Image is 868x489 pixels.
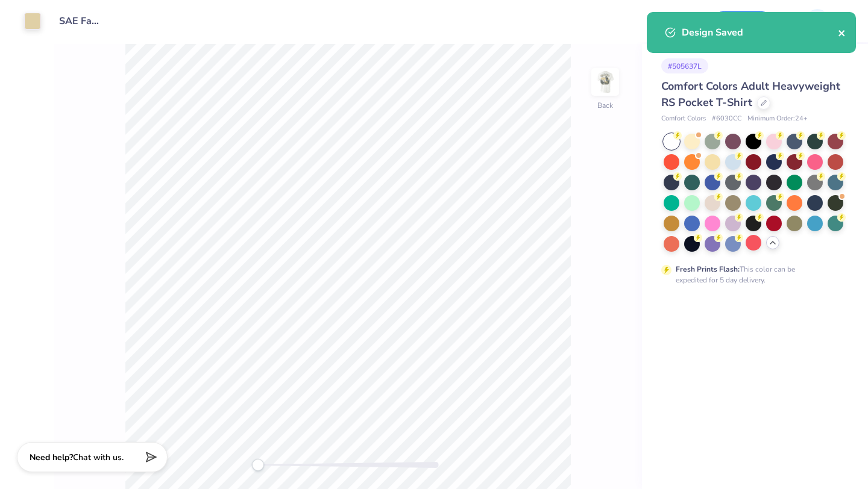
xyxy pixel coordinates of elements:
span: Comfort Colors Adult Heavyweight RS Pocket T-Shirt [661,79,840,110]
input: Untitled Design [50,9,109,33]
div: Accessibility label [252,459,264,471]
span: # 6030CC [712,114,741,124]
span: Chat with us. [73,452,124,463]
a: JM [786,9,835,33]
span: Comfort Colors [661,114,706,124]
strong: Fresh Prints Flash: [676,264,740,274]
span: Minimum Order: 24 + [747,114,808,124]
div: Design Saved [682,25,838,40]
div: This color can be expedited for 5 day delivery. [676,264,824,285]
strong: Need help? [30,452,73,463]
img: Back [593,70,617,94]
div: # 505637L [661,58,708,73]
img: Jackson Moore [805,9,829,33]
button: close [838,25,846,40]
div: Back [597,100,613,111]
